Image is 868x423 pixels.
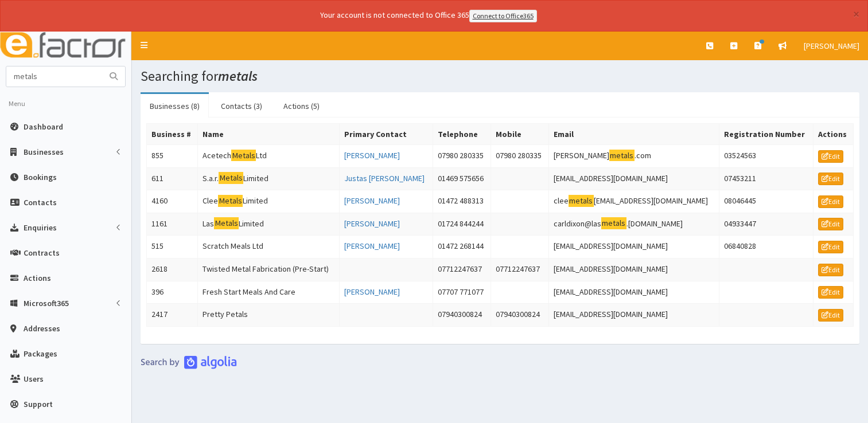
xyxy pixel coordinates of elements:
[818,195,843,208] a: Edit
[601,217,626,229] mark: metals
[6,66,103,87] input: Search...
[24,348,57,359] span: Packages
[548,236,719,258] td: [EMAIL_ADDRESS][DOMAIN_NAME]
[141,94,209,118] a: Businesses (8)
[491,144,548,167] td: 07980 280335
[198,190,339,213] td: Clee Limited
[853,8,859,20] button: ×
[344,173,425,183] a: Justas [PERSON_NAME]
[212,94,271,118] a: Contacts (3)
[147,304,198,327] td: 2417
[198,123,339,144] th: Name
[24,197,57,207] span: Contacts
[24,248,60,258] span: Contracts
[433,281,491,304] td: 07707 771077
[198,281,339,304] td: Fresh Start Meals And Care
[214,217,239,229] mark: Metals
[433,144,491,167] td: 07980 280335
[24,172,57,182] span: Bookings
[93,9,764,22] div: Your account is not connected to Office 365
[231,150,256,162] mark: Metals
[818,286,843,299] a: Edit
[609,150,635,162] mark: metals
[198,258,339,281] td: Twisted Metal Fabrication (Pre-Start)
[818,150,843,163] a: Edit
[491,304,548,327] td: 07940300824
[719,236,813,258] td: 06840828
[218,195,243,207] mark: Metals
[274,94,329,118] a: Actions (5)
[818,218,843,230] a: Edit
[198,144,339,167] td: Acetech Ltd
[198,304,339,327] td: Pretty Petals
[719,213,813,236] td: 04933447
[433,258,491,281] td: 07712247637
[548,123,719,144] th: Email
[344,241,400,251] a: [PERSON_NAME]
[218,67,258,85] i: metals
[433,236,491,258] td: 01472 268144
[24,222,57,233] span: Enquiries
[548,190,719,213] td: clee [EMAIL_ADDRESS][DOMAIN_NAME]
[141,355,237,369] img: search-by-algolia-light-background.png
[147,258,198,281] td: 2618
[818,264,843,276] a: Edit
[344,287,400,297] a: [PERSON_NAME]
[719,167,813,190] td: 07453211
[141,69,859,84] h1: Searching for
[433,123,491,144] th: Telephone
[813,123,854,144] th: Actions
[433,167,491,190] td: 01469 575656
[433,213,491,236] td: 01724 844244
[339,123,433,144] th: Primary Contact
[491,258,548,281] td: 07712247637
[548,213,719,236] td: carldixon@las .[DOMAIN_NAME]
[569,195,594,207] mark: metals
[719,123,813,144] th: Registration Number
[795,32,868,60] a: [PERSON_NAME]
[818,309,843,322] a: Edit
[719,144,813,167] td: 03524563
[818,173,843,185] a: Edit
[344,195,400,206] a: [PERSON_NAME]
[147,281,198,304] td: 396
[147,123,198,144] th: Business #
[548,258,719,281] td: [EMAIL_ADDRESS][DOMAIN_NAME]
[24,323,60,334] span: Addresses
[548,144,719,167] td: [PERSON_NAME] .com
[24,298,69,308] span: Microsoft365
[818,241,843,253] a: Edit
[433,304,491,327] td: 07940300824
[24,273,51,283] span: Actions
[344,218,400,229] a: [PERSON_NAME]
[804,41,859,51] span: [PERSON_NAME]
[719,190,813,213] td: 08046445
[548,281,719,304] td: [EMAIL_ADDRESS][DOMAIN_NAME]
[491,123,548,144] th: Mobile
[219,172,243,184] mark: Metals
[147,144,198,167] td: 855
[198,213,339,236] td: Las Limited
[24,374,44,384] span: Users
[198,236,339,258] td: Scratch Meals Ltd
[198,167,339,190] td: S.a.r. Limited
[24,147,64,157] span: Businesses
[147,167,198,190] td: 611
[24,122,63,132] span: Dashboard
[344,150,400,160] a: [PERSON_NAME]
[147,213,198,236] td: 1161
[548,304,719,327] td: [EMAIL_ADDRESS][DOMAIN_NAME]
[147,190,198,213] td: 4160
[548,167,719,190] td: [EMAIL_ADDRESS][DOMAIN_NAME]
[24,399,53,409] span: Support
[469,10,537,22] a: Connect to Office365
[433,190,491,213] td: 01472 488313
[147,236,198,258] td: 515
